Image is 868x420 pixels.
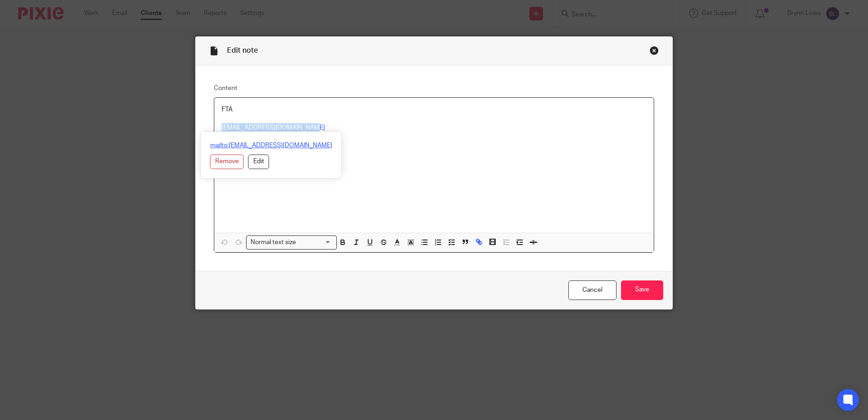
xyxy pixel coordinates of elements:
span: Edit note [227,47,258,54]
div: Close this dialog window [650,46,659,55]
p: FTA [222,105,646,133]
button: Remove [210,155,244,169]
a: Cancel [568,280,616,300]
p: Manager@123 [222,133,646,142]
input: Save [621,280,663,300]
span: Normal text size [248,238,298,247]
button: Edit [248,155,269,169]
div: Search for option [246,235,337,250]
label: Content [214,84,654,93]
a: mailto:[EMAIL_ADDRESS][DOMAIN_NAME] [210,141,332,150]
a: [EMAIL_ADDRESS][DOMAIN_NAME] [222,125,325,131]
input: Search for option [299,238,331,247]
